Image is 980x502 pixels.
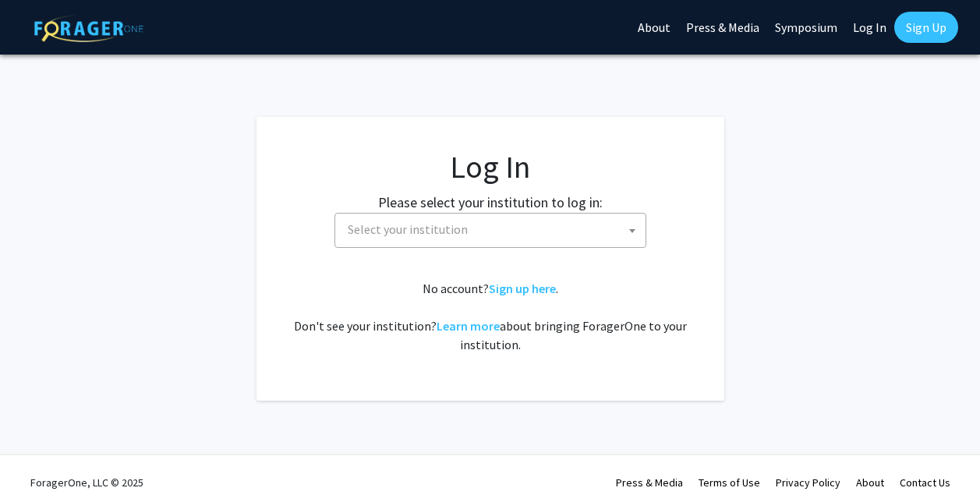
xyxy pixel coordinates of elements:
label: Please select your institution to log in: [378,192,603,213]
div: No account? . Don't see your institution? about bringing ForagerOne to your institution. [288,279,693,354]
span: Select your institution [341,214,646,246]
h1: Log In [288,148,693,186]
span: Select your institution [334,213,646,248]
img: ForagerOne Logo [34,15,143,42]
a: Sign Up [894,12,958,43]
a: Privacy Policy [776,475,840,490]
a: About [856,475,884,490]
a: Terms of Use [699,475,760,490]
a: Contact Us [900,475,950,490]
a: Learn more about bringing ForagerOne to your institution [437,318,500,334]
span: Select your institution [348,221,468,237]
a: Sign up here [489,281,556,296]
a: Press & Media [616,475,683,490]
